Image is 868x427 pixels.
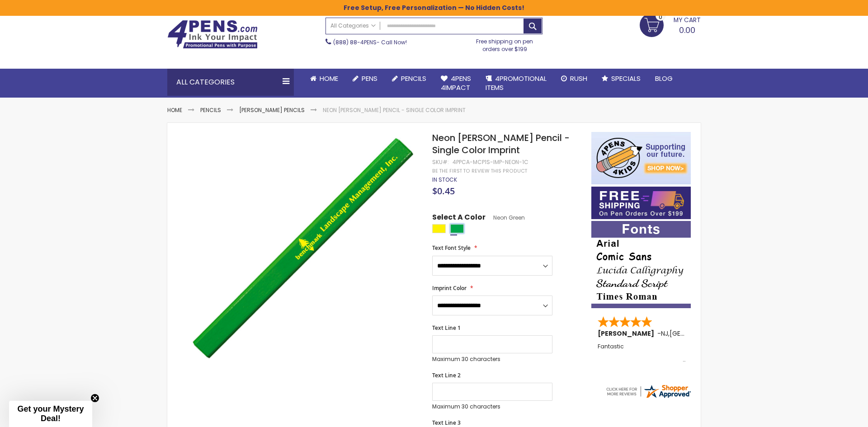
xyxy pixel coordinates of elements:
a: Home [167,106,182,114]
span: Pens [362,74,377,83]
a: 0.00 0 [640,13,701,36]
span: Rush [570,74,587,83]
span: 4Pens 4impact [441,74,471,92]
span: Blog [655,74,673,83]
a: Specials [594,69,648,89]
img: neon-green-the-carpenter-pencil_1_1.jpg [185,131,420,366]
a: 4PROMOTIONALITEMS [478,69,554,98]
li: Neon [PERSON_NAME] Pencil - Single Color Imprint [323,107,466,114]
a: Rush [554,69,594,89]
span: $0.45 [432,185,455,197]
span: Text Line 2 [432,371,461,379]
img: Free shipping on orders over $199 [591,187,691,219]
iframe: Google Customer Reviews [793,403,868,427]
div: Neon Green [450,224,464,233]
a: Blog [648,69,680,89]
div: 4PPCA-MCP1S-IMP-NEON-1C [453,159,528,166]
span: Specials [611,74,641,83]
a: Pens [345,69,385,89]
span: [PERSON_NAME] [598,329,657,338]
a: 4pens.com certificate URL [605,394,692,401]
img: 4pens 4 kids [591,132,691,184]
a: Pencils [385,69,434,89]
span: Neon [PERSON_NAME] Pencil - Single Color Imprint [432,131,570,156]
a: Pencils [200,106,221,114]
div: Neon Yellow [432,224,446,233]
a: [PERSON_NAME] Pencils [239,106,305,114]
span: - Call Now! [333,38,407,46]
p: Maximum 30 characters [432,403,552,410]
span: Select A Color [432,212,486,225]
span: Text Line 3 [432,419,461,427]
a: Home [303,69,345,89]
span: 0.00 [679,24,695,36]
strong: SKU [432,158,449,166]
span: NJ [661,329,668,338]
div: Get your Mystery Deal!Close teaser [9,401,92,427]
a: Be the first to review this product [432,168,527,174]
span: Imprint Color [432,284,467,292]
span: Get your Mystery Deal! [17,404,84,423]
span: - , [657,329,736,338]
a: (888) 88-4PENS [333,38,377,46]
span: [GEOGRAPHIC_DATA] [670,329,736,338]
span: 0 [659,13,662,21]
span: In stock [432,176,457,183]
p: Maximum 30 characters [432,356,552,363]
img: font-personalization-examples [591,221,691,308]
span: 4PROMOTIONAL ITEMS [486,74,547,92]
img: 4pens.com widget logo [605,383,692,399]
span: Neon Green [486,214,525,221]
div: Free shipping on pen orders over $199 [467,34,543,52]
div: Fantastic [598,343,685,363]
a: 4Pens4impact [434,69,478,98]
img: 4Pens Custom Pens and Promotional Products [167,20,258,49]
div: Availability [432,176,457,183]
span: Home [320,74,338,83]
div: All Categories [167,69,294,96]
span: Text Font Style [432,244,471,252]
button: Close teaser [90,394,99,403]
span: All Categories [330,22,376,29]
span: Text Line 1 [432,324,461,332]
a: All Categories [326,18,380,33]
span: Pencils [401,74,426,83]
